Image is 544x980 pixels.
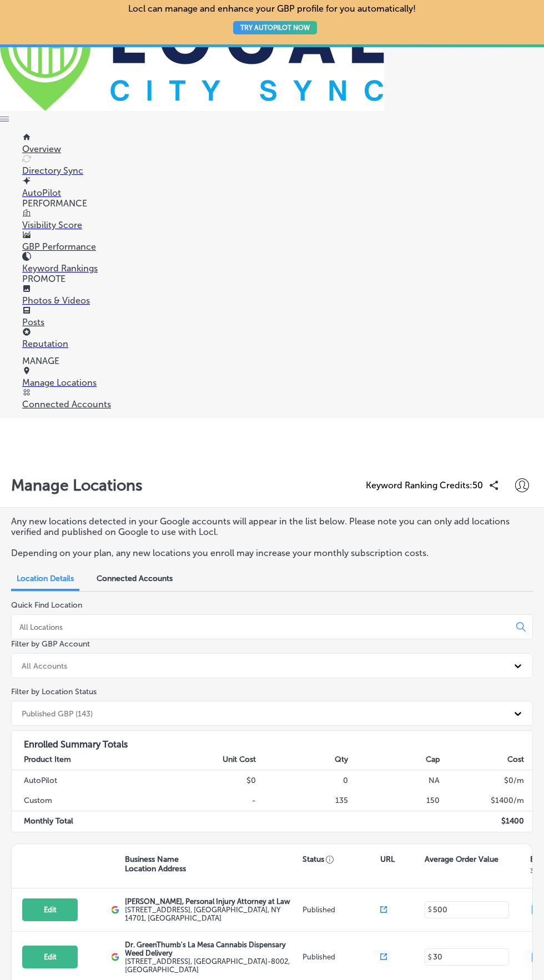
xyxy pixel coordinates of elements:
p: Photos & Videos [22,295,544,306]
label: Quick Find Location [11,600,82,610]
p: Published [303,906,380,914]
a: Manage Locations [22,367,544,388]
p: Status [303,855,380,864]
label: Filter by Location Status [11,687,97,696]
td: Custom [12,791,165,811]
button: Edit [22,898,78,921]
p: Any new locations detected in your Google accounts will appear in the list below. Please note you... [11,516,533,537]
a: Keyword Rankings [22,252,544,274]
p: [PERSON_NAME], Personal Injury Attorney at Law [125,897,300,906]
p: Dr. GreenThumb's La Mesa Cannabis Dispensary Weed Delivery [125,941,300,957]
p: GBP Performance [22,241,544,252]
td: 135 [256,791,349,811]
a: Posts [22,306,544,327]
label: [STREET_ADDRESS] , [GEOGRAPHIC_DATA], NY 14701, [GEOGRAPHIC_DATA] [125,906,300,922]
th: Qty [256,750,349,770]
th: Cap [349,750,441,770]
p: Business Name Location Address [125,855,186,873]
td: 0 [256,770,349,791]
p: Posts [22,317,544,327]
label: [STREET_ADDRESS] , [GEOGRAPHIC_DATA]-8002, [GEOGRAPHIC_DATA] [125,957,300,974]
strong: Product Item [24,755,71,764]
p: AutoPilot [22,188,544,198]
p: Visibility Score [22,220,544,230]
img: logo [111,906,119,914]
p: Manage Locations [11,476,143,494]
td: AutoPilot [12,770,165,791]
td: NA [349,770,441,791]
p: Keyword Rankings [22,263,544,274]
label: Filter by GBP Account [11,639,90,649]
td: $ 1400 [440,811,532,832]
td: $ 0 /m [440,770,532,791]
td: $0 [165,770,257,791]
td: Monthly Total [12,811,165,832]
p: Overview [22,144,544,154]
p: PROMOTE [22,274,544,284]
a: GBP Performance [22,231,544,252]
a: Reputation [22,328,544,349]
h3: Enrolled Summary Totals [12,731,532,750]
p: URL [380,855,395,864]
th: Cost [440,750,532,770]
p: Reputation [22,339,544,349]
p: Directory Sync [22,165,544,176]
div: All Accounts [22,661,67,670]
a: Directory Sync [22,155,544,176]
th: Unit Cost [165,750,257,770]
a: Connected Accounts [22,388,544,410]
p: Manage Locations [22,377,544,388]
p: MANAGE [22,356,544,366]
p: $ [428,953,432,961]
a: Visibility Score [22,209,544,230]
p: Connected Accounts [22,399,544,410]
p: Average Order Value [425,855,498,864]
input: All Locations [18,622,507,632]
p: $ [428,906,432,913]
a: AutoPilot [22,177,544,198]
a: Overview [22,133,544,154]
span: Keyword Ranking Credits: 50 [366,480,483,491]
td: 150 [349,791,441,811]
span: Location Details [17,574,74,583]
p: PERFORMANCE [22,198,544,209]
a: Photos & Videos [22,285,544,306]
span: Connected Accounts [97,574,173,583]
div: Published GBP (143) [22,709,93,718]
td: $ 1400 /m [440,791,532,811]
td: - [165,791,257,811]
img: logo [111,953,119,961]
p: Published [303,953,380,961]
p: Depending on your plan, any new locations you enroll may increase your monthly subscription costs. [11,548,533,558]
